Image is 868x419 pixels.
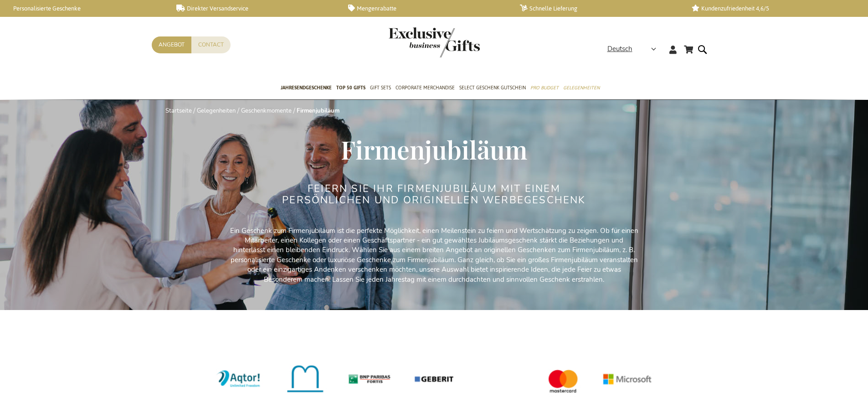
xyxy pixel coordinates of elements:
span: Gift Sets [370,83,391,93]
a: Contact [191,36,231,53]
span: TOP 50 Gifts [336,83,365,93]
span: Pro Budget [530,83,559,93]
a: Personalisierte Geschenke [5,5,162,12]
a: Direkter Versandservice [176,5,334,12]
a: Mengenrabatte [348,5,505,12]
a: Kundenzufriedenheit 4,6/5 [692,5,849,12]
a: Pro Budget [530,77,559,100]
a: Jahresendgeschenke [281,77,332,100]
a: Startseite [165,107,192,115]
a: Angebot [152,36,191,53]
a: Geschenkmomente [241,107,292,115]
h2: FEIERN SIE IHR FIRMENJUBILÄUM MIT EINEM PERSÖNLICHEN UND ORIGINELLEN WERBEGESCHENK [263,183,605,205]
a: store logo [389,27,434,57]
span: Gelegenheiten [563,83,600,93]
span: Select Geschenk Gutschein [459,83,526,93]
span: Corporate Merchandise [395,83,455,93]
p: Ein Geschenk zum Firmenjubiläum ist die perfekte Möglichkeit, einen Meilenstein zu feiern und Wer... [229,226,639,285]
span: Firmenjubiläum [341,132,527,166]
a: Gift Sets [370,77,391,100]
a: TOP 50 Gifts [336,77,365,100]
span: Jahresendgeschenke [281,83,332,93]
a: Gelegenheiten [563,77,600,100]
a: Select Geschenk Gutschein [459,77,526,100]
span: Deutsch [607,44,632,54]
strong: Firmenjubiläum [297,107,339,115]
a: Corporate Merchandise [395,77,455,100]
img: Exclusive Business gifts logo [389,27,480,57]
a: Schnelle Lieferung [520,5,677,12]
a: Gelegenheiten [197,107,236,115]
